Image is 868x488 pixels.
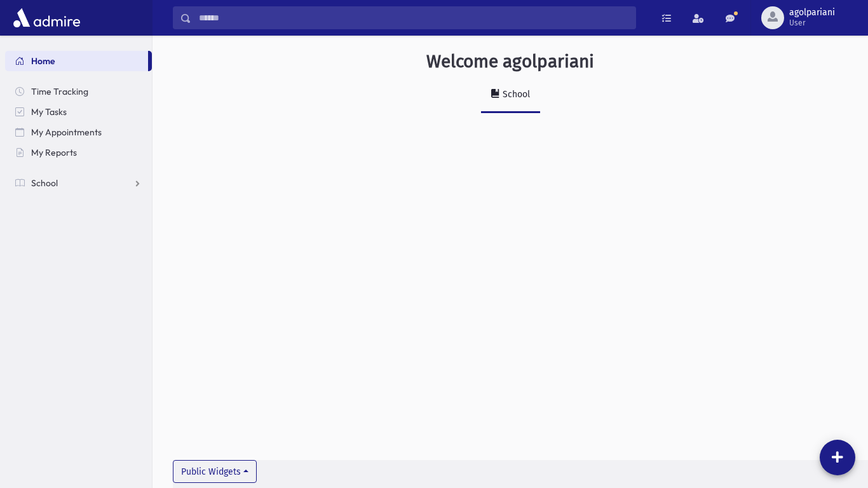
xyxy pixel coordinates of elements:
span: School [31,177,58,189]
span: My Tasks [31,106,67,118]
a: My Tasks [5,102,152,122]
a: My Reports [5,142,152,163]
input: Search [191,6,635,29]
a: Time Tracking [5,81,152,102]
a: School [481,78,540,113]
div: School [500,89,530,100]
a: School [5,173,152,193]
img: AdmirePro [10,5,83,30]
button: Public Widgets [173,460,257,483]
a: Home [5,51,148,71]
span: My Appointments [31,126,102,138]
span: agolpariani [789,8,835,18]
span: User [789,18,835,28]
a: My Appointments [5,122,152,142]
h3: Welcome agolpariani [426,51,594,72]
span: Time Tracking [31,86,88,97]
span: Home [31,55,55,67]
span: My Reports [31,147,77,158]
